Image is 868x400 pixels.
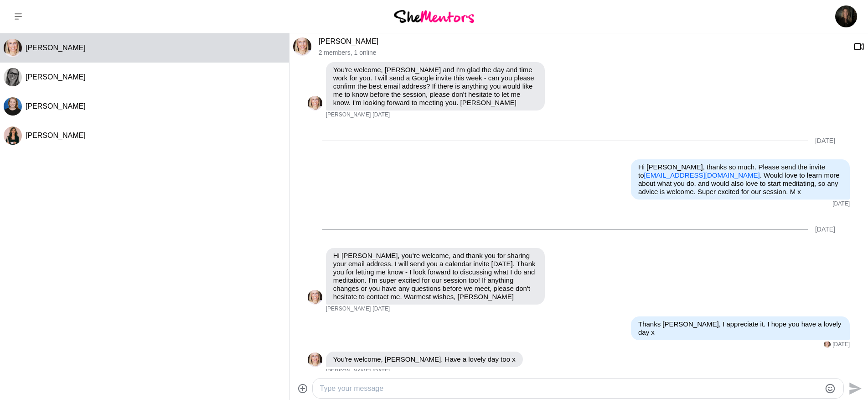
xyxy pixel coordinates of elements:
[372,368,390,375] time: 2025-09-03T23:18:40.827Z
[832,200,850,208] time: 2025-09-02T21:39:32.780Z
[638,320,842,337] p: Thanks [PERSON_NAME], I appreciate it. I hope you have a lovely day x
[815,137,835,145] div: [DATE]
[4,39,22,57] div: Emily Burnham
[319,49,846,57] p: 2 members , 1 online
[26,73,86,81] span: [PERSON_NAME]
[4,97,22,116] div: Hannah Legge
[394,10,474,22] img: She Mentors Logo
[26,44,86,52] span: [PERSON_NAME]
[333,355,516,363] p: You're welcome, [PERSON_NAME]. Have a lovely day too x
[824,341,831,348] img: E
[844,378,864,399] button: Send
[308,353,322,367] img: E
[308,96,322,111] div: Emily Burnham
[372,305,390,313] time: 2025-09-03T22:58:22.301Z
[825,383,836,394] button: Emoji picker
[293,37,311,56] img: E
[26,132,86,139] span: [PERSON_NAME]
[326,368,371,375] span: [PERSON_NAME]
[326,305,371,313] span: [PERSON_NAME]
[644,171,760,179] a: [EMAIL_ADDRESS][DOMAIN_NAME]
[372,111,390,119] time: 2025-09-02T08:56:16.125Z
[4,68,22,86] div: Charlie Clarke
[638,163,842,196] p: Hi [PERSON_NAME], thanks so much. Please send the invite to . Would love to learn more about what...
[308,96,322,111] img: E
[308,353,322,367] div: Emily Burnham
[308,290,322,305] div: Emily Burnham
[333,252,537,301] p: Hi [PERSON_NAME], you're welcome, and thank you for sharing your email address. I will send you a...
[326,111,371,119] span: [PERSON_NAME]
[308,290,322,305] img: E
[26,102,86,110] span: [PERSON_NAME]
[832,341,850,348] time: 2025-09-03T23:13:17.113Z
[4,126,22,145] img: M
[293,37,311,56] div: Emily Burnham
[320,383,821,394] textarea: Type your message
[4,97,22,116] img: H
[815,226,835,233] div: [DATE]
[835,5,857,27] img: Marisse van den Berg
[824,341,831,348] div: Emily Burnham
[4,126,22,145] div: Mariana Queiroz
[319,37,379,45] a: [PERSON_NAME]
[4,68,22,86] img: C
[4,39,22,57] img: E
[333,66,537,107] p: You're welcome, [PERSON_NAME] and I'm glad the day and time work for you. I will send a Google in...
